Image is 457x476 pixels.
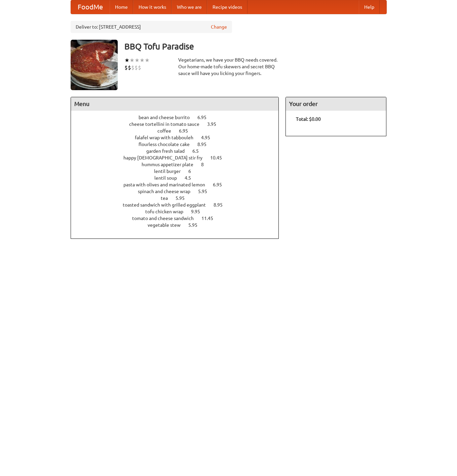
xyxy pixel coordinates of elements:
[124,40,387,53] h3: BBQ Tofu Paradise
[146,148,211,154] a: garden fresh salad 6.5
[210,155,229,160] span: 10.45
[129,121,206,127] span: cheese tortellini in tomato sauce
[124,57,129,64] li: ★
[176,195,191,201] span: 5.95
[154,169,203,174] a: lentil burger 6
[179,128,195,134] span: 6.95
[148,222,187,228] span: vegetable stew
[161,195,197,201] a: tea 5.95
[145,209,213,214] a: tofu chicken wrap 9.95
[192,148,205,154] span: 6.5
[145,209,190,214] span: tofu chicken wrap
[129,57,135,64] li: ★
[71,97,279,111] h4: Menu
[132,216,226,221] a: tomato and cheese sandwich 11.45
[154,175,203,181] a: lentil soup 4.5
[185,175,198,181] span: 4.5
[188,222,204,228] span: 5.95
[71,40,118,90] img: angular.jpg
[142,162,216,167] a: hummus appetizer plate 8
[123,202,213,208] span: toasted sandwich with grilled eggplant
[138,64,141,71] li: $
[286,97,386,111] h4: Your order
[172,0,207,14] a: Who we are
[71,21,232,33] div: Deliver to: [STREET_ADDRESS]
[359,0,380,14] a: Help
[145,57,150,64] li: ★
[139,115,219,120] a: bean and cheese burrito 6.95
[154,175,184,181] span: lentil soup
[157,128,200,134] a: coffee 6.95
[135,64,138,71] li: $
[154,169,187,174] span: lentil burger
[129,121,229,127] a: cheese tortellini in tomato sauce 3.95
[123,182,234,187] a: pasta with olives and marinated lemon 6.95
[188,169,198,174] span: 6
[71,0,110,14] a: FoodMe
[138,189,220,194] a: spinach and cheese wrap 5.95
[140,57,145,64] li: ★
[139,115,196,120] span: bean and cheese burrito
[138,189,197,194] span: spinach and cheese wrap
[133,0,172,14] a: How it works
[296,116,321,122] b: Total: $0.00
[135,57,140,64] li: ★
[131,64,135,71] li: $
[207,121,223,127] span: 3.95
[197,115,213,120] span: 6.95
[123,155,209,160] span: happy [DEMOGRAPHIC_DATA] stir fry
[198,189,214,194] span: 5.95
[148,222,210,228] a: vegetable stew 5.95
[213,182,229,187] span: 6.95
[132,216,200,221] span: tomato and cheese sandwich
[201,216,220,221] span: 11.45
[139,142,196,147] span: flourless chocolate cake
[161,195,175,201] span: tea
[123,182,212,187] span: pasta with olives and marinated lemon
[142,162,200,167] span: hummus appetizer plate
[197,142,213,147] span: 8.95
[123,155,234,160] a: happy [DEMOGRAPHIC_DATA] stir fry 10.45
[146,148,191,154] span: garden fresh salad
[110,0,133,14] a: Home
[191,209,207,214] span: 9.95
[139,142,219,147] a: flourless chocolate cake 8.95
[157,128,178,134] span: coffee
[201,135,217,140] span: 4.95
[214,202,229,208] span: 8.95
[211,24,227,30] a: Change
[207,0,247,14] a: Recipe videos
[124,64,128,71] li: $
[201,162,211,167] span: 8
[135,135,223,140] a: falafel wrap with tabbouleh 4.95
[123,202,235,208] a: toasted sandwich with grilled eggplant 8.95
[128,64,131,71] li: $
[135,135,200,140] span: falafel wrap with tabbouleh
[178,57,279,77] div: Vegetarians, we have your BBQ needs covered. Our home-made tofu skewers and secret BBQ sauce will...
